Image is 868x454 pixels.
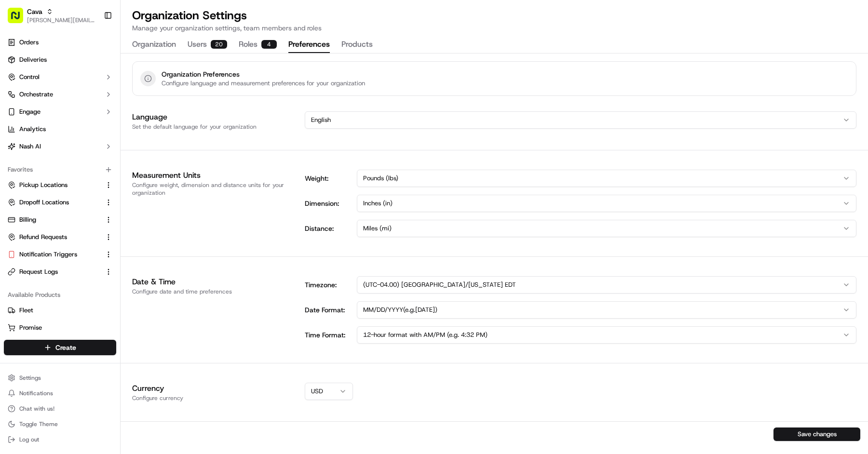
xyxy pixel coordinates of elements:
a: Powered byPylon [68,238,117,246]
label: Distance: [305,224,353,233]
button: Promise [4,320,116,335]
button: [PERSON_NAME][EMAIL_ADDRESS][DOMAIN_NAME] [27,16,96,24]
h1: Date & Time [132,276,293,288]
span: Dropoff Locations [19,198,69,207]
span: Promise [19,323,42,332]
button: Cava[PERSON_NAME][EMAIL_ADDRESS][DOMAIN_NAME] [4,4,100,27]
span: • [66,149,69,157]
span: Orders [19,38,39,47]
h1: Language [132,111,293,123]
button: Refund Requests [4,229,116,245]
div: We're available if you need us! [43,101,133,109]
button: Cava [27,7,42,16]
span: Refund Requests [19,233,67,241]
button: Start new chat [164,94,176,106]
button: Control [4,69,116,85]
a: Billing [8,215,101,224]
div: 📗 [10,216,17,224]
span: [DATE] [67,175,86,183]
button: Nash AI [4,139,116,154]
button: Users [188,37,227,53]
button: Orchestrate [4,87,116,102]
span: nakirzaman [30,149,64,157]
img: Nash [10,9,29,28]
p: Configure language and measurement preferences for your organization [162,79,365,88]
img: nakirzaman [10,140,25,155]
a: Pickup Locations [8,181,101,189]
div: 4 [261,40,277,49]
span: [DATE] [71,149,91,157]
span: Billing [19,215,36,224]
span: Nash AI [19,142,41,151]
button: Save changes [773,427,860,441]
span: Create [55,343,76,352]
label: Date Format: [305,305,353,315]
button: Notification Triggers [4,247,116,262]
a: Promise [8,323,112,332]
p: Manage your organization settings, team members and roles [132,23,322,33]
span: Request Logs [19,267,58,276]
label: Time Format: [305,330,353,340]
button: Roles [239,37,277,53]
span: Settings [19,374,41,382]
span: Log out [19,436,39,443]
button: Products [341,37,373,53]
button: See all [149,123,176,134]
span: Analytics [19,125,46,134]
img: 1736555255976-a54dd68f-1ca7-489b-9aae-adbdc363a1c4 [10,92,27,109]
span: Orchestrate [19,90,53,99]
a: 📗Knowledge Base [6,211,78,228]
a: Request Logs [8,267,101,276]
button: Organization [132,37,176,53]
span: Notification Triggers [19,250,77,259]
a: 💻API Documentation [78,211,159,228]
button: Toggle Theme [4,417,116,431]
button: Engage [4,104,116,120]
img: 1727276513143-84d647e1-66c0-4f92-a045-3c9f9f5dfd92 [20,92,38,109]
div: 💻 [81,216,89,224]
a: Dropoff Locations [8,198,101,207]
button: Notifications [4,387,116,400]
button: Create [4,340,116,355]
button: Dropoff Locations [4,195,116,210]
a: Fleet [8,306,112,315]
a: Analytics [4,121,116,137]
div: 20 [211,40,227,49]
h1: Measurement Units [132,170,293,181]
div: Past conversations [10,125,65,133]
label: Dimension: [305,199,353,208]
label: Weight: [305,174,353,183]
a: Deliveries [4,52,116,67]
span: API Documentation [91,215,155,225]
span: Pickup Locations [19,181,68,189]
div: Available Products [4,287,116,303]
button: Request Logs [4,264,116,280]
h3: Organization Preferences [162,69,365,79]
h1: Currency [132,383,293,394]
a: Orders [4,35,116,50]
button: Log out [4,433,116,446]
div: Start new chat [43,92,158,101]
span: Deliveries [19,55,47,64]
img: ezil cloma [10,166,25,181]
label: Timezone: [305,280,353,290]
button: Settings [4,371,116,385]
span: Pylon [96,239,117,246]
span: Toggle Theme [19,420,58,428]
button: Pickup Locations [4,177,116,193]
button: Fleet [4,303,116,318]
a: Notification Triggers [8,250,101,259]
div: Configure date and time preferences [132,288,293,295]
span: Control [19,73,40,81]
a: Refund Requests [8,233,101,241]
button: Chat with us! [4,402,116,415]
span: Fleet [19,306,33,315]
div: Configure currency [132,394,293,402]
button: Preferences [288,37,330,53]
span: Chat with us! [19,405,54,413]
div: Set the default language for your organization [132,123,293,131]
h1: Organization Settings [132,8,322,23]
div: Configure weight, dimension and distance units for your organization [132,181,293,197]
